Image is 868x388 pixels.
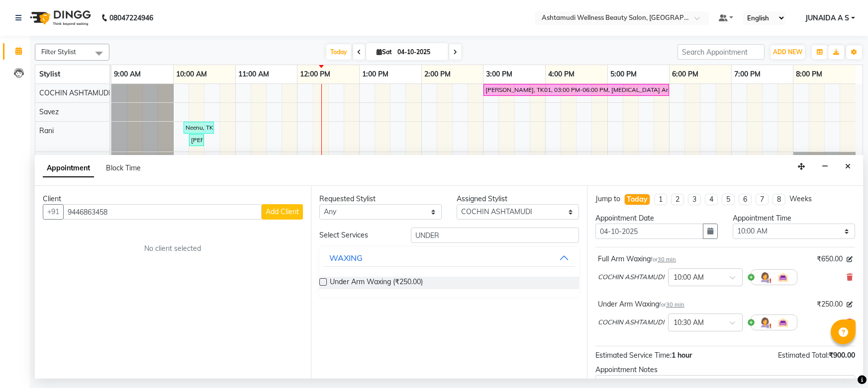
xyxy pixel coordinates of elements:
li: 3 [688,194,701,205]
span: Filter Stylist [41,48,76,56]
span: Appointment [43,159,94,177]
a: 10:00 AM [174,67,209,81]
span: Savez [39,107,59,116]
li: 5 [722,194,735,205]
div: Requested Stylist [319,194,442,204]
a: 2:00 PM [422,67,453,81]
input: Search Appointment [677,44,765,60]
li: 8 [772,194,785,205]
a: 1:00 PM [360,67,391,81]
span: 30 min [658,256,676,263]
img: Interior.png [777,271,789,283]
div: Client [43,194,303,204]
span: COCHIN ASHTAMUDI [598,272,664,282]
span: ₹650.00 [817,254,843,264]
span: Today [326,44,351,60]
div: Today [627,194,648,205]
div: Appointment Notes [595,365,855,375]
span: Stylist [39,70,60,78]
i: Edit price [847,256,853,262]
div: WAXING [329,252,363,264]
span: ADD NEW [773,48,802,56]
small: for [659,301,684,308]
div: [PERSON_NAME], TK02, 10:15 AM-10:30 AM, Eyebrows Threading [190,136,203,145]
a: 8:00 PM [793,67,825,81]
a: 12:00 PM [297,67,333,81]
span: Rani [39,126,54,135]
div: No client selected [67,243,279,254]
a: 11:00 AM [236,67,272,81]
span: Estimated Service Time: [595,351,672,360]
button: +91 [43,204,64,220]
div: Select Services [312,230,403,240]
button: WAXING [323,249,575,267]
i: Edit price [847,302,853,308]
li: 1 [654,194,667,205]
input: Search by Name/Mobile/Email/Code [63,204,262,220]
iframe: chat widget [826,348,858,378]
span: Add Client [266,207,299,216]
button: Close [841,159,855,174]
span: Sat [374,48,394,56]
img: Hairdresser.png [759,316,771,328]
span: Under Arm Waxing (₹250.00) [330,277,423,289]
li: 2 [671,194,684,205]
span: ₹250.00 [817,299,843,310]
button: ADD NEW [771,45,805,59]
input: 2025-10-04 [394,45,444,60]
div: Appointment Date [595,213,718,224]
span: COCHIN ASHTAMUDI [39,88,110,97]
span: 1 hour [672,351,692,360]
span: Estimated Total: [778,351,829,360]
img: Hairdresser.png [759,271,771,283]
li: 7 [756,194,769,205]
span: JUNAIDA A S [805,13,849,23]
div: [PERSON_NAME], TK01, 03:00 PM-06:00 PM, [MEDICAL_DATA] Any Length Offer [484,85,668,94]
div: Jump to [595,194,620,204]
div: Under Arm Waxing [598,299,684,310]
span: COCHIN ASHTAMUDI [598,317,664,327]
div: Appointment Time [733,213,855,224]
div: Full Arm Waxing [598,254,676,264]
a: 5:00 PM [608,67,639,81]
li: 6 [739,194,752,205]
a: 9:00 AM [111,67,143,81]
div: Weeks [789,194,812,204]
span: Block Time [106,163,141,172]
img: logo [25,4,94,32]
div: Neenu, TK03, 10:10 AM-10:40 AM, Eyebrows Threading,Forehead Threading [185,123,213,132]
input: Search by service name [411,228,579,243]
a: 3:00 PM [483,67,515,81]
img: Interior.png [777,316,789,328]
small: for [651,256,676,263]
b: 08047224946 [109,4,153,32]
div: Assigned Stylist [457,194,579,204]
button: Add Client [262,204,303,220]
a: 7:00 PM [732,67,763,81]
li: 4 [705,194,718,205]
a: 6:00 PM [670,67,701,81]
span: 30 min [666,301,684,308]
a: 4:00 PM [546,67,577,81]
input: yyyy-mm-dd [595,224,703,239]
